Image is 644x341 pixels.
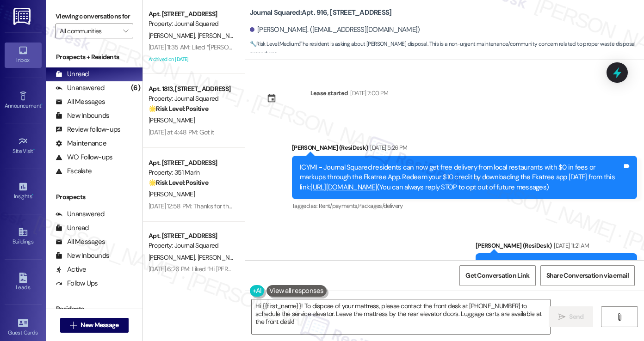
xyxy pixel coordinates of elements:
[292,199,637,213] div: Tagged as:
[60,318,129,333] button: New Message
[56,209,105,219] div: Unanswered
[348,88,388,98] div: [DATE] 7:00 PM
[149,178,208,187] strong: 🌟 Risk Level: Positive
[129,81,142,95] div: (6)
[358,202,403,210] span: Packages/delivery
[149,94,234,104] div: Property: Journal Squared
[46,52,142,62] div: Prospects + Residents
[56,152,112,162] div: WO Follow-ups
[250,8,392,18] b: Journal Squared: Apt. 916, [STREET_ADDRESS]
[310,183,377,192] a: [URL][DOMAIN_NAME]
[32,192,33,198] span: •
[546,271,629,280] span: Share Conversation via email
[465,271,529,280] span: Get Conversation Link
[13,8,32,25] img: ResiDesk Logo
[5,179,42,204] a: Insights •
[56,166,92,176] div: Escalate
[149,202,621,210] div: [DATE] 12:58 PM: Thanks for the message. Configure your number's SMS URL to change this message.R...
[148,54,235,65] div: Archived on [DATE]
[310,88,348,98] div: Lease started
[149,265,370,273] div: [DATE] 6:26 PM: Liked “Hi [PERSON_NAME] and [PERSON_NAME]! Starting [DATE]…”
[56,237,105,247] div: All Messages
[252,299,550,334] textarea: Hi {{first_name}}! To dispose of your mattress, please contact the front desk at [PHONE_NUMBER] t...
[549,306,594,327] button: Send
[5,224,42,249] a: Buildings
[56,125,120,134] div: Review follow-ups
[60,24,118,38] input: All communities
[56,223,89,233] div: Unread
[250,40,299,48] strong: 🔧 Risk Level: Medium
[70,322,77,329] i: 
[46,192,142,202] div: Prospects
[551,241,589,250] div: [DATE] 11:21 AM
[149,128,214,136] div: [DATE] at 4:48 PM: Got it
[56,83,105,93] div: Unanswered
[149,31,198,40] span: [PERSON_NAME]
[149,158,234,168] div: Apt. [STREET_ADDRESS]
[56,9,133,24] label: Viewing conversations for
[123,27,128,35] i: 
[149,9,234,19] div: Apt. [STREET_ADDRESS]
[149,104,208,113] strong: 🌟 Risk Level: Positive
[5,315,42,340] a: Guest Cards
[41,101,43,108] span: •
[569,312,583,322] span: Send
[5,43,42,67] a: Inbox
[319,202,358,210] span: Rent/payments ,
[250,39,644,59] span: : The resident is asking about [PERSON_NAME] disposal. This is a non-urgent maintenance/community...
[558,313,565,321] i: 
[56,111,109,121] div: New Inbounds
[33,146,35,153] span: •
[5,270,42,295] a: Leads
[459,265,535,286] button: Get Conversation Link
[368,143,407,152] div: [DATE] 5:26 PM
[56,279,98,288] div: Follow Ups
[300,163,622,192] div: ICYMI - Journal Squared residents can now get free delivery from local restaurants with $0 in fee...
[56,139,106,148] div: Maintenance
[197,253,243,262] span: [PERSON_NAME]
[56,251,109,261] div: New Inbounds
[56,265,87,274] div: Active
[56,97,105,107] div: All Messages
[149,116,195,124] span: [PERSON_NAME]
[540,265,635,286] button: Share Conversation via email
[148,275,235,287] div: Archived on [DATE]
[292,143,637,156] div: [PERSON_NAME] (ResiDesk)
[149,241,234,250] div: Property: Journal Squared
[5,134,42,158] a: Site Visit •
[149,231,234,241] div: Apt. [STREET_ADDRESS]
[80,320,118,330] span: New Message
[56,69,89,79] div: Unread
[616,313,623,321] i: 
[149,19,234,29] div: Property: Journal Squared
[476,241,637,254] div: [PERSON_NAME] (ResiDesk)
[197,31,246,40] span: [PERSON_NAME]
[149,190,195,198] span: [PERSON_NAME]
[250,25,420,35] div: [PERSON_NAME]. ([EMAIL_ADDRESS][DOMAIN_NAME])
[46,304,142,314] div: Residents
[149,168,234,177] div: Property: 351 Marin
[149,84,234,94] div: Apt. 1813, [STREET_ADDRESS]
[149,253,198,262] span: [PERSON_NAME]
